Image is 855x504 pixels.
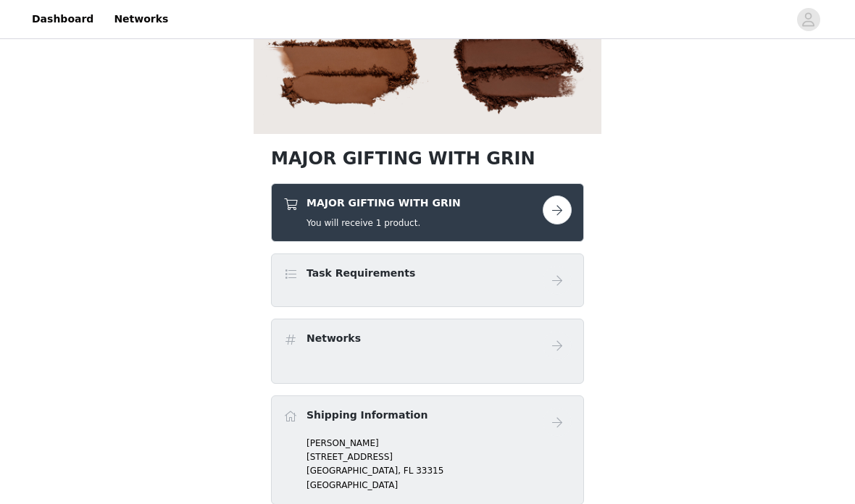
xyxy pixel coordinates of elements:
[271,146,584,172] h1: MAJOR GIFTING WITH GRIN
[105,3,177,35] a: Networks
[306,479,572,492] p: [GEOGRAPHIC_DATA]
[306,196,461,211] h4: MAJOR GIFTING WITH GRIN
[306,408,427,423] h4: Shipping Information
[271,319,584,384] div: Networks
[416,466,443,476] span: 33315
[306,450,572,463] p: [STREET_ADDRESS]
[306,266,415,281] h4: Task Requirements
[23,3,102,35] a: Dashboard
[801,8,815,31] div: avatar
[306,437,572,450] p: [PERSON_NAME]
[404,466,414,476] span: FL
[306,331,361,346] h4: Networks
[271,183,584,242] div: MAJOR GIFTING WITH GRIN
[271,253,584,307] div: Task Requirements
[306,217,461,230] h5: You will receive 1 product.
[306,466,401,476] span: [GEOGRAPHIC_DATA],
